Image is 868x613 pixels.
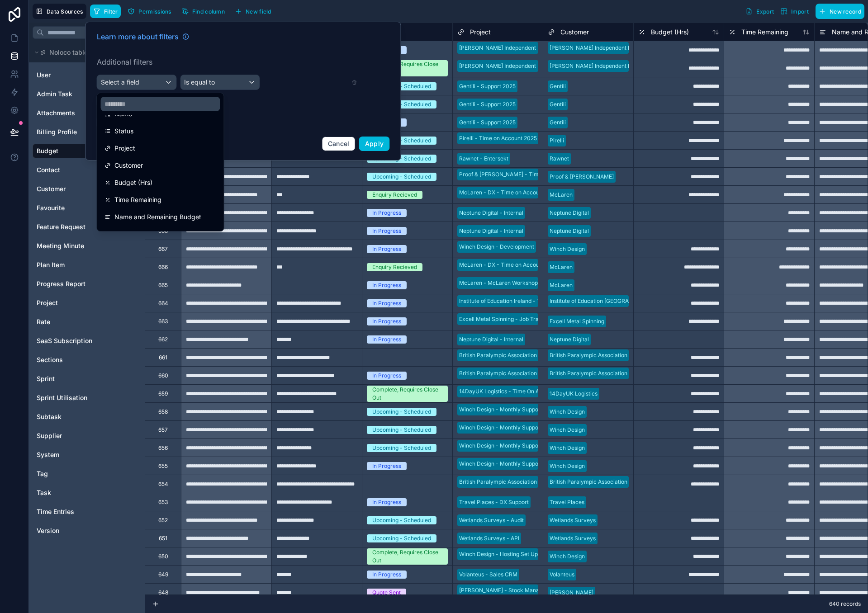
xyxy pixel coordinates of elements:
[33,334,141,348] div: SaaS Subscription
[372,462,401,470] div: In Progress
[158,318,168,325] div: 663
[37,71,51,80] span: User
[158,372,168,379] div: 660
[47,8,83,15] span: Data Sources
[246,8,271,15] span: New field
[158,245,168,253] div: 667
[459,44,589,52] div: [PERSON_NAME] Independent Ltd - Broker System
[741,28,788,37] span: Time Remaining
[138,8,171,15] span: Permissions
[178,5,228,18] button: Find column
[459,170,587,179] div: Proof & [PERSON_NAME] - Time on Account 2025
[550,44,636,52] div: [PERSON_NAME] Independent Ltd
[37,127,110,137] a: Billing Profile
[372,317,401,325] div: In Progress
[550,191,573,199] div: McLaren
[372,548,442,565] div: Complete, Requires Close Out
[37,526,110,535] a: Version
[33,125,141,139] div: Billing Profile
[114,177,152,188] span: Budget (Hrs)
[37,355,63,364] span: Sections
[158,444,168,452] div: 656
[33,486,141,500] div: Task
[550,426,585,434] div: Winch Design
[37,355,110,364] a: Sections
[37,526,59,535] span: Version
[550,155,569,163] div: Rawnet
[114,126,133,137] span: Status
[372,444,431,452] div: Upcoming - Scheduled
[37,184,66,193] span: Customer
[158,462,168,470] div: 655
[459,335,523,344] div: Neptune Digital - Internal
[372,386,442,402] div: Complete, Requires Close Out
[158,282,168,289] div: 665
[550,516,596,524] div: Wetlands Surveys
[37,203,110,212] a: Favourite
[33,239,141,253] div: Meeting Minute
[372,299,401,307] div: In Progress
[550,82,566,90] div: Gentili
[33,106,141,120] div: Attachments
[49,48,91,57] span: Noloco tables
[550,552,585,561] div: Winch Design
[550,335,589,344] div: Neptune Digital
[459,62,589,70] div: [PERSON_NAME] Independent Ltd - Broker System
[33,182,141,196] div: Customer
[459,586,559,594] div: [PERSON_NAME] - Stock Management
[37,488,110,497] a: Task
[459,118,516,127] div: Gentili - Support 2025
[37,374,110,383] a: Sprint
[37,336,110,345] a: SaaS Subscription
[459,82,516,90] div: Gentili - Support 2025
[372,516,431,524] div: Upcoming - Scheduled
[33,277,141,291] div: Progress Report
[37,298,110,307] a: Project
[33,296,141,310] div: Project
[372,100,431,108] div: Upcoming - Scheduled
[37,71,110,80] a: User
[37,412,62,421] span: Subtask
[372,408,431,416] div: Upcoming - Scheduled
[459,571,517,579] div: Volanteus - Sales CRM
[37,317,110,326] a: Rate
[560,28,589,37] span: Customer
[124,5,178,18] a: Permissions
[158,481,168,488] div: 654
[37,412,110,421] a: Subtask
[33,372,141,386] div: Sprint
[829,600,861,608] span: 640 records
[37,393,110,402] a: Sprint Utilisation
[372,281,401,289] div: In Progress
[37,146,58,156] span: Budget
[372,60,442,76] div: Complete, Requires Close Out
[459,406,557,414] div: Winch Design - Monthly Support 2025
[37,431,62,440] span: Supplier
[158,264,168,271] div: 666
[33,448,141,462] div: System
[37,507,110,516] a: Time Entries
[459,351,623,359] div: British Paralympic Association - Games Readiness development
[124,5,174,18] button: Permissions
[158,300,168,307] div: 664
[37,279,85,288] span: Progress Report
[459,279,538,287] div: McLaren - McLaren Workshop
[37,90,72,99] span: Admin Task
[459,297,629,305] div: Institute of Education Ireland - Time & Materials (Time on Account)
[372,335,401,344] div: In Progress
[37,507,74,516] span: Time Entries
[459,227,523,235] div: Neptune Digital - Internal
[372,191,417,199] div: Enquiry Recieved
[372,82,431,90] div: Upcoming - Scheduled
[33,87,141,101] div: Admin Task
[37,469,110,478] a: Tag
[550,263,573,271] div: McLaren
[459,460,557,468] div: Winch Design - Monthly Support 2025
[830,8,861,15] span: New record
[459,100,516,108] div: Gentili - Support 2025
[550,478,627,486] div: British Paralympic Association
[372,137,431,145] div: Upcoming - Scheduled
[104,8,118,15] span: Filter
[192,8,225,15] span: Find column
[114,143,135,154] span: Project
